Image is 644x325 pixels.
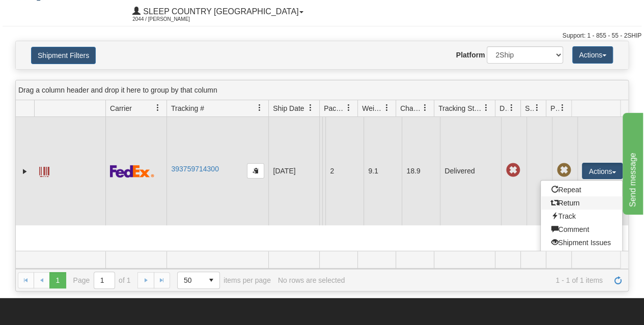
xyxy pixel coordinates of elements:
[378,99,396,116] a: Weight filter column settings
[582,163,623,179] button: Actions
[268,117,319,225] td: [DATE]
[278,276,345,284] div: No rows are selected
[141,7,298,16] span: Sleep Country [GEOGRAPHIC_DATA]
[177,272,220,289] span: Page sizes drop down
[556,163,571,178] span: Pickup Not Assigned
[325,117,363,225] td: 2
[499,103,508,113] span: Delivery Status
[541,210,622,223] a: Track
[554,99,571,116] a: Pickup Status filter column settings
[572,46,613,64] button: Actions
[402,117,440,225] td: 18.9
[416,99,434,116] a: Charge filter column settings
[319,117,322,225] td: Beco Industries Shipping department [GEOGRAPHIC_DATA] [GEOGRAPHIC_DATA] [GEOGRAPHIC_DATA] H1J 0A8
[49,272,66,288] span: Page 1
[363,117,402,225] td: 9.1
[621,110,643,214] iframe: chat widget
[324,103,345,113] span: Packages
[302,99,319,116] a: Ship Date filter column settings
[503,99,520,116] a: Delivery Status filter column settings
[110,103,132,113] span: Carrier
[132,14,209,24] span: 2044 / [PERSON_NAME]
[184,275,197,285] span: 50
[506,163,520,178] span: Late
[3,32,641,40] div: Support: 1 - 855 - 55 - 2SHIP
[273,103,304,113] span: Ship Date
[171,165,218,173] a: 393759714300
[247,163,264,179] button: Copy to clipboard
[610,272,626,288] a: Refresh
[94,272,115,288] input: Page 1
[171,103,204,113] span: Tracking #
[322,117,325,225] td: [PERSON_NAME] [PERSON_NAME] CA QC MONTREAL H2M 1J7
[541,196,622,210] a: Return
[525,103,534,113] span: Shipment Issues
[528,99,546,116] a: Shipment Issues filter column settings
[340,99,357,116] a: Packages filter column settings
[541,183,622,196] a: Repeat
[31,47,96,64] button: Shipment Filters
[177,272,271,289] span: items per page
[149,99,166,116] a: Carrier filter column settings
[203,272,219,288] span: select
[251,99,268,116] a: Tracking # filter column settings
[400,103,422,113] span: Charge
[352,276,603,284] span: 1 - 1 of 1 items
[541,249,622,262] a: Authorize Return
[20,166,30,176] a: Expand
[541,236,622,249] a: Shipment Issues
[478,99,495,116] a: Tracking Status filter column settings
[8,6,94,18] div: Send message
[362,103,383,113] span: Weight
[39,162,49,179] a: Label
[16,80,628,100] div: grid grouping header
[438,103,483,113] span: Tracking Status
[550,103,559,113] span: Pickup Status
[440,117,501,225] td: Delivered
[541,223,622,236] a: Comment
[110,165,154,178] img: 2 - FedEx Express®
[456,50,485,60] label: Platform
[73,272,131,289] span: Page of 1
